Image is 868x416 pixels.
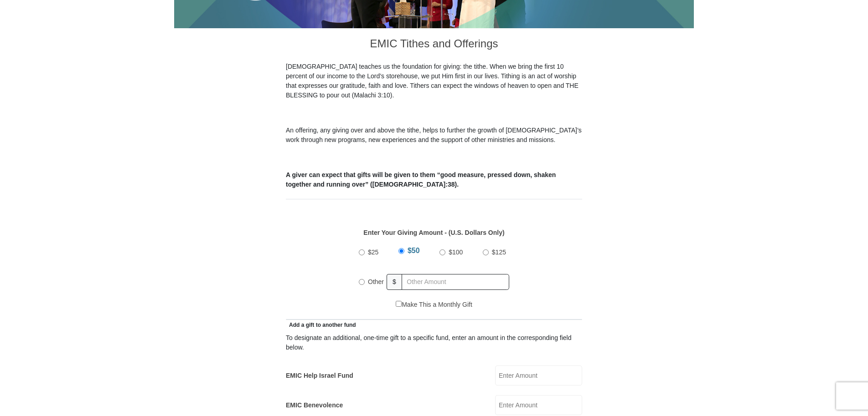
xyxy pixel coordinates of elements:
[449,249,463,256] span: $100
[408,247,420,254] span: $50
[286,401,343,410] label: EMIC Benevolence
[286,126,582,145] p: An offering, any giving over and above the tithe, helps to further the growth of [DEMOGRAPHIC_DAT...
[396,301,402,307] input: Make This a Monthly Gift
[368,249,378,256] span: $25
[286,62,582,100] p: [DEMOGRAPHIC_DATA] teaches us the foundation for giving: the tithe. When we bring the first 10 pe...
[286,322,356,328] span: Add a gift to another fund
[368,278,384,285] span: Other
[402,274,509,290] input: Other Amount
[286,371,353,380] label: EMIC Help Israel Fund
[396,300,472,309] label: Make This a Monthly Gift
[363,229,504,236] strong: Enter Your Giving Amount - (U.S. Dollars Only)
[286,28,582,62] h3: EMIC Tithes and Offerings
[387,274,402,290] span: $
[286,333,582,352] div: To designate an additional, one-time gift to a specific fund, enter an amount in the correspondin...
[286,171,556,188] b: A giver can expect that gifts will be given to them “good measure, pressed down, shaken together ...
[495,395,582,415] input: Enter Amount
[495,365,582,386] input: Enter Amount
[492,249,506,256] span: $125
